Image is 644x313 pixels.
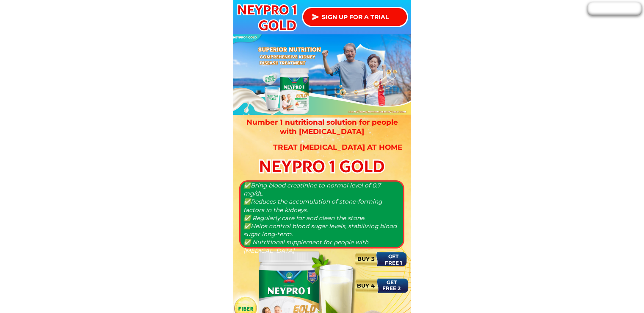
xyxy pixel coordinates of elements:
[303,8,407,26] p: SIGN UP FOR A TRIAL
[352,254,379,263] h3: BUY 3
[381,254,406,266] h3: GET FREE 1
[243,182,399,255] h3: ✅Bring blood creatinine to normal level of 0.7 mg/dL ✅Reduces the accumulation of stone-forming f...
[352,281,379,290] h3: BUY 4
[379,279,404,292] h3: GET FREE 2
[268,143,408,152] h3: Treat [MEDICAL_DATA] at home
[245,117,399,136] h3: Number 1 nutritional solution for people with [MEDICAL_DATA]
